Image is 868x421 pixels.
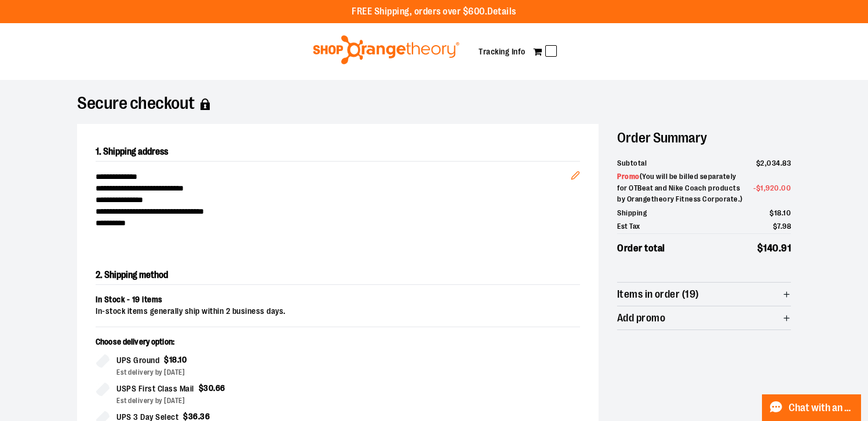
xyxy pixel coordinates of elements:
[774,208,782,217] span: 18
[96,306,580,317] div: In-stock items generally ship within 2 business days.
[96,266,580,285] h2: 2. Shipping method
[96,336,329,354] p: Choose delivery option:
[617,172,743,203] span: ( You will be billed separately for OTBeat and Nike Coach products by Orangetheory Fitness Corpor...
[116,382,194,396] span: USPS First Class Mail
[756,184,761,192] span: $
[765,184,779,192] span: 920
[178,355,187,364] span: 10
[96,142,580,162] h2: 1. Shipping address
[116,367,329,378] div: Est delivery by [DATE]
[781,222,783,230] span: .
[782,222,791,230] span: 98
[96,382,110,396] input: USPS First Class Mail$30.66Est delivery by [DATE]
[769,208,774,217] span: $
[183,412,188,421] span: $
[617,241,665,256] span: Order total
[479,47,526,56] a: Tracking Info
[781,184,791,192] span: 00
[177,355,179,364] span: .
[617,158,647,169] span: Subtotal
[617,313,665,324] span: Add promo
[765,159,767,167] span: ,
[617,221,640,232] span: Est Tax
[198,412,200,421] span: .
[760,184,764,192] span: 1
[760,159,765,167] span: 2
[756,159,761,167] span: $
[782,208,783,217] span: .
[779,184,782,192] span: .
[169,355,177,364] span: 18
[216,383,225,393] span: 66
[311,35,461,64] img: Shop Orangetheory
[188,412,198,421] span: 36
[561,152,589,193] button: Edit
[777,222,781,230] span: 7
[352,5,516,19] p: FREE Shipping, orders over $600.
[617,289,699,300] span: Items in order (19)
[789,402,854,413] span: Chat with an Expert
[753,182,791,194] span: -
[213,383,216,393] span: .
[617,306,791,330] button: Add promo
[116,354,159,367] span: UPS Ground
[779,243,782,254] span: .
[487,6,516,17] a: Details
[617,283,791,306] button: Items in order (19)
[781,243,791,254] span: 91
[199,383,204,393] span: $
[763,243,779,254] span: 140
[782,159,791,167] span: 83
[617,207,647,219] span: Shipping
[96,354,110,368] input: UPS Ground$18.10Est delivery by [DATE]
[783,208,791,217] span: 10
[203,383,213,393] span: 30
[781,159,783,167] span: .
[617,172,640,181] span: Promo
[164,355,169,364] span: $
[773,222,778,230] span: $
[764,184,766,192] span: ,
[617,124,791,152] h2: Order Summary
[96,294,580,306] div: In Stock - 19 items
[757,243,764,254] span: $
[762,394,862,421] button: Chat with an Expert
[116,396,329,406] div: Est delivery by [DATE]
[77,98,791,110] h1: Secure checkout
[200,412,210,421] span: 36
[767,159,781,167] span: 034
